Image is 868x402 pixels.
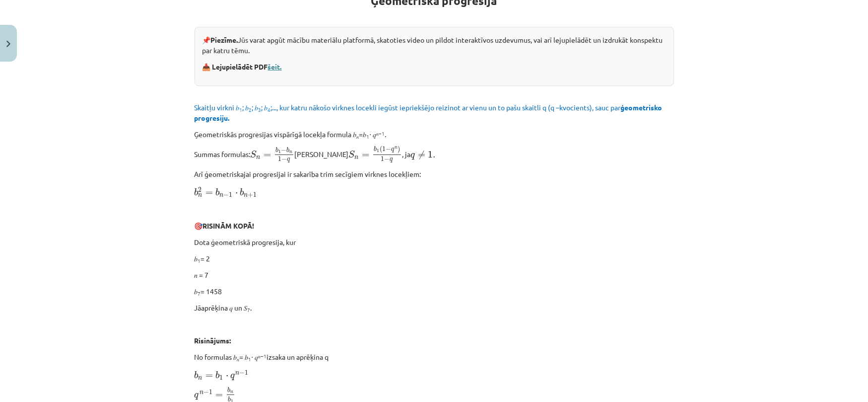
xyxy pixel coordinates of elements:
p: Summas formulas: [PERSON_NAME] , ja [195,146,674,163]
span: b [228,397,231,402]
span: = [205,374,213,378]
span: ≠ [418,151,425,160]
span: = [362,154,369,158]
span: b [286,147,289,153]
span: b [195,371,199,379]
sub: 7 [198,290,201,297]
sup: 𝑛−1 [259,352,267,360]
span: − [385,157,390,162]
strong: 📥 Lejupielādēt PDF [202,62,283,71]
span: 1 [245,370,248,375]
span: 1 [278,150,281,153]
p: Ģeometriskās progresijas vispārīgā locekļa formula 𝑏 =𝑏 ⋅ 𝑞 . [195,129,674,140]
span: q [391,149,394,153]
span: n [395,147,398,149]
sub: 𝑛 [357,133,359,140]
span: ) [398,146,400,154]
span: q [287,158,290,162]
span: 1 [219,375,223,380]
span: − [203,390,209,395]
span: = [264,154,271,158]
span: 1 [278,157,281,161]
span: b [215,371,219,379]
span: = [205,191,213,195]
p: 📌 Jūs varat apgūt mācību materiālu platformā, skatoties video un pildot interaktīvos uzdevumus, v... [202,35,666,56]
span: n [289,151,292,154]
span: n [219,194,223,197]
b: Risinājums: [195,336,231,345]
span: b [275,147,278,153]
span: 1 [382,147,386,152]
span: q [195,393,199,400]
span: 1 [209,390,212,395]
span: n [230,391,233,394]
span: − [223,193,229,198]
span: b [195,188,199,196]
span: q [390,158,393,162]
span: − [281,157,287,162]
span: n [200,391,203,395]
span: 1 [381,157,385,161]
sub: 1 [249,355,252,363]
span: b [215,188,219,196]
span: n [354,156,358,160]
sub: 4 [268,106,271,113]
sub: 2 [249,106,252,113]
span: q [410,153,415,160]
span: n [244,194,248,197]
sub: 𝑛 [237,355,240,363]
b: RISINĀM KOPĀ! [203,221,255,230]
sup: 𝑛−1 [377,130,385,137]
span: Skaitļu virkni 𝑏 ; 𝑏 ; 𝑏 ; 𝑏 ;..., kur katru nākošo virknes locekli iegūst iepriekšējo reizinot a... [195,103,663,122]
sub: 3 [259,106,262,113]
sub: 1 [198,257,201,264]
p: 𝑏 = 2 [195,253,674,264]
span: ( [380,146,382,154]
span: − [281,148,286,153]
span: n [199,194,202,198]
p: Arī ģeometriskajai progresijai ir sakarība trim secīgiem virknes locekļiem: [195,169,674,179]
p: Dota ģeometriskā progresija, kur [195,237,674,247]
span: + [248,193,253,198]
p: 𝑏 = 1458 [195,286,674,297]
sub: 7 [248,306,251,314]
span: 2 [199,187,202,192]
p: 🎯 [195,221,674,231]
span: 1 [253,192,257,197]
span: = [215,394,223,398]
sub: 1 [240,106,243,113]
span: b [240,188,244,196]
span: n [257,156,261,160]
span: S [251,151,257,158]
span: ⋅ [235,192,238,195]
span: 1. [428,151,435,158]
p: Jāaprēķina 𝑞 un 𝑆 . [195,303,674,313]
span: b [374,147,377,152]
a: šeit. [268,62,282,71]
span: S [348,151,355,158]
span: 1 [377,149,379,153]
span: − [386,147,391,152]
strong: Piezīme. [211,35,238,44]
img: icon-close-lesson-0947bae3869378f0d4975bcd49f059093ad1ed9edebbc8119c70593378902aed.svg [6,41,10,47]
span: b [227,387,230,393]
span: − [239,371,245,376]
span: q [230,374,235,380]
span: 1 [229,192,232,197]
span: n [199,377,202,380]
p: No formulas 𝑏 = 𝑏 ⋅ 𝑞 izsaka un aprēķina q [195,352,674,362]
sub: 1 [367,133,370,140]
p: 𝑛 = 7 [195,270,674,280]
span: ⋅ [226,375,228,378]
span: n [235,372,239,375]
